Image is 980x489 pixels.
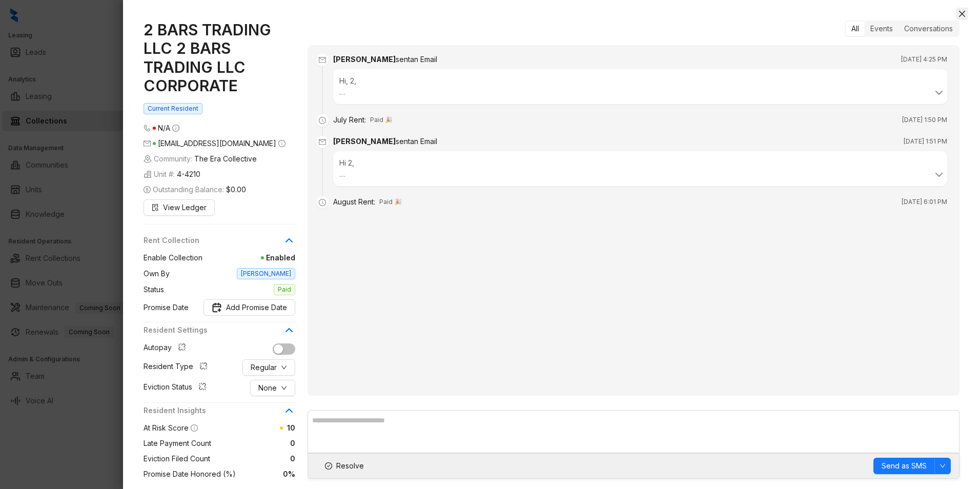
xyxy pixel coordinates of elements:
span: sent an Email [396,137,437,146]
div: Autopay [144,342,190,355]
div: All [846,22,865,36]
div: Resident Settings [144,324,295,342]
span: close [958,10,966,18]
img: building-icon [144,170,152,178]
span: Send as SMS [882,460,927,472]
span: [DATE] 1:51 PM [904,136,947,147]
button: Nonedown [250,380,295,396]
span: Rent Collection [144,235,283,246]
div: [PERSON_NAME] [333,136,437,147]
span: [EMAIL_ADDRESS][DOMAIN_NAME] [158,139,276,148]
span: View Ledger [163,202,207,213]
span: dollar [144,186,151,193]
span: [DATE] 6:01 PM [902,197,947,207]
span: check-circle [325,462,332,470]
div: Eviction Status [144,381,211,395]
span: file-search [152,204,159,211]
span: Community: [144,153,257,165]
span: Resident Settings [144,324,283,336]
span: Paid [274,284,295,295]
span: clock-circle [316,114,329,127]
span: 0 [210,453,295,464]
span: mail [144,140,151,147]
span: Enable Collection [144,252,202,263]
button: Regulardown [242,359,295,376]
span: info-circle [172,125,179,132]
button: Resolve [316,458,373,474]
span: down [281,385,287,391]
span: Own By [144,268,170,279]
span: Eviction Filed Count [144,453,210,464]
span: 10 [287,423,295,432]
img: Promise Date [212,302,222,313]
span: [PERSON_NAME] [237,268,295,279]
span: sent an Email [396,55,437,64]
span: clock-circle [316,196,329,209]
span: Current Resident [144,103,202,114]
span: The Era Collective [194,153,257,165]
span: mail [316,136,329,148]
span: down [281,364,287,371]
span: N/A [158,124,170,132]
span: 4-4210 [177,169,200,180]
span: Regular [251,362,277,373]
span: $0.00 [226,184,246,195]
span: At Risk Score [144,423,189,432]
div: Hi, 2, This is [PERSON_NAME] from The Era Collective 🏡✨ Just a friendly reminder that your balanc... [339,75,941,98]
span: Late Payment Count [144,438,211,449]
span: Add Promise Date [226,302,287,313]
span: info-circle [278,140,285,147]
button: View Ledger [144,199,215,216]
div: segmented control [845,21,959,37]
span: 0 [211,438,295,449]
button: Close [956,8,968,20]
div: [PERSON_NAME] [333,54,437,65]
div: Resident Insights [144,405,295,422]
div: July Rent : [333,114,366,126]
span: info-circle [191,424,198,432]
span: Resolve [336,460,364,472]
div: Conversations [899,22,958,36]
span: Enabled [202,252,295,263]
span: Paid 🎉 [379,197,402,207]
span: [DATE] 4:25 PM [901,54,947,65]
span: 0% [236,468,295,480]
span: [DATE] 1:50 PM [902,115,947,125]
span: Paid 🎉 [370,115,393,125]
span: Outstanding Balance: [144,184,246,195]
img: building-icon [144,155,152,163]
span: Status [144,284,164,295]
button: Send as SMS [873,458,935,474]
div: Events [865,22,899,36]
button: Promise DateAdd Promise Date [203,299,295,316]
span: Promise Date Honored (%) [144,468,236,480]
span: Unit #: [144,169,200,180]
div: Hi 2, We're happy to confirm that we've received your payment for your monthly balance for Unit #... [339,157,941,180]
div: Resident Type [144,361,212,374]
span: None [258,382,277,394]
div: August Rent : [333,196,375,208]
h1: 2 BARS TRADING LLC 2 BARS TRADING LLC CORPORATE [144,21,295,95]
div: Rent Collection [144,235,295,252]
span: phone [144,125,151,132]
span: down [940,463,946,469]
span: Promise Date [144,302,189,313]
span: Resident Insights [144,405,283,416]
span: mail [316,54,329,66]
